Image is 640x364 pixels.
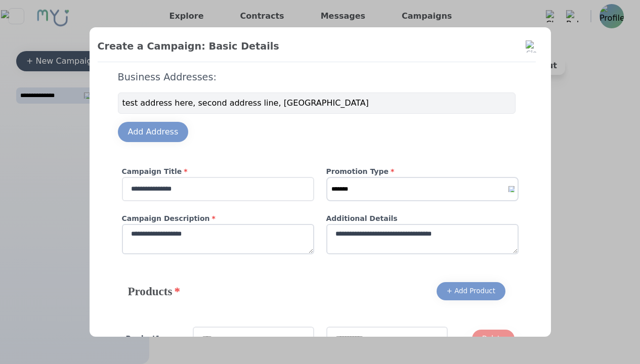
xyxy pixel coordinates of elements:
h4: Campaign Description [122,213,314,224]
h4: Business Addresses: [118,70,516,84]
div: + Add Product [447,286,495,296]
h4: Promotion Type [326,166,519,177]
div: test address here, second address line, [GEOGRAPHIC_DATA] [118,93,516,114]
img: Close [526,40,538,53]
h4: Campaign Title [122,166,314,177]
div: Delete [482,334,504,344]
h4: Product 1 [126,334,181,344]
h4: Additional Details [326,213,519,224]
div: Add Address [128,126,179,138]
button: Delete [472,330,515,348]
button: + Add Product [437,282,505,300]
h4: Products [128,283,180,299]
h2: Create a Campaign: Basic Details [98,39,536,54]
button: Add Address [118,122,189,142]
